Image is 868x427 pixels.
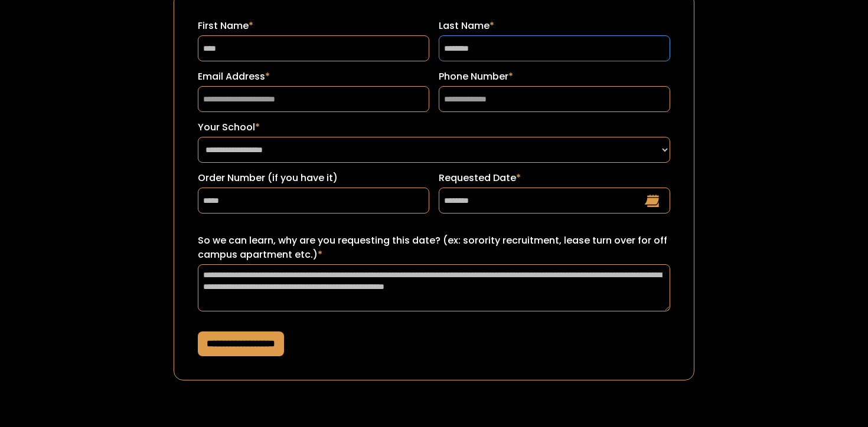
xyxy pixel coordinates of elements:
label: Requested Date [439,171,670,185]
label: First Name [198,19,429,33]
label: Email Address [198,70,429,84]
label: Your School [198,120,670,134]
label: Phone Number [439,70,670,84]
label: Last Name [439,19,670,33]
label: Order Number (if you have it) [198,171,429,185]
label: So we can learn, why are you requesting this date? (ex: sorority recruitment, lease turn over for... [198,234,670,262]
